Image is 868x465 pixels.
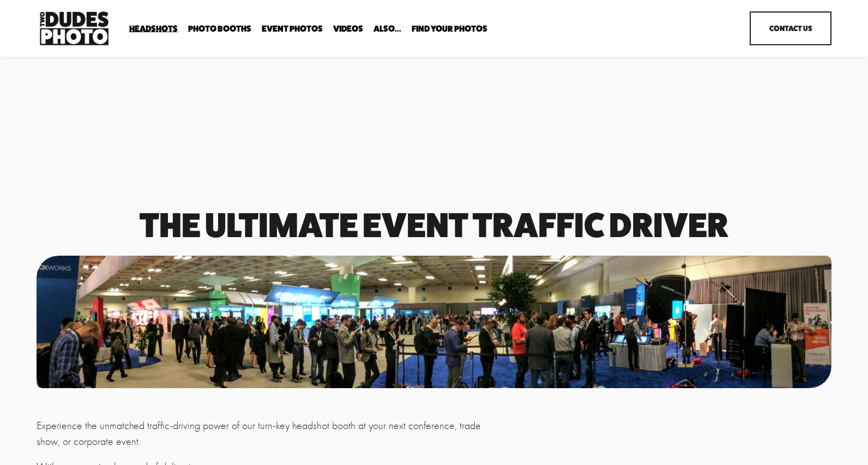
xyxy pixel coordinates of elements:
a: Contact Us [750,11,831,45]
a: folder dropdown [129,23,178,34]
a: Videos [333,23,363,34]
a: folder dropdown [412,23,487,34]
span: Photo Booths [188,25,251,33]
span: Headshots [129,25,178,33]
span: Find Your Photos [412,25,487,33]
img: Two Dudes Photo | Headshots, Portraits &amp; Photo Booths [37,9,112,48]
span: Also... [373,25,401,33]
h1: The Ultimate event traffic driver [37,209,831,240]
a: folder dropdown [188,23,251,34]
a: Event Photos [262,23,323,34]
p: Experience the unmatched traffic-driving power of our turn-key headshot booth at your next confer... [37,418,498,450]
a: folder dropdown [373,23,401,34]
